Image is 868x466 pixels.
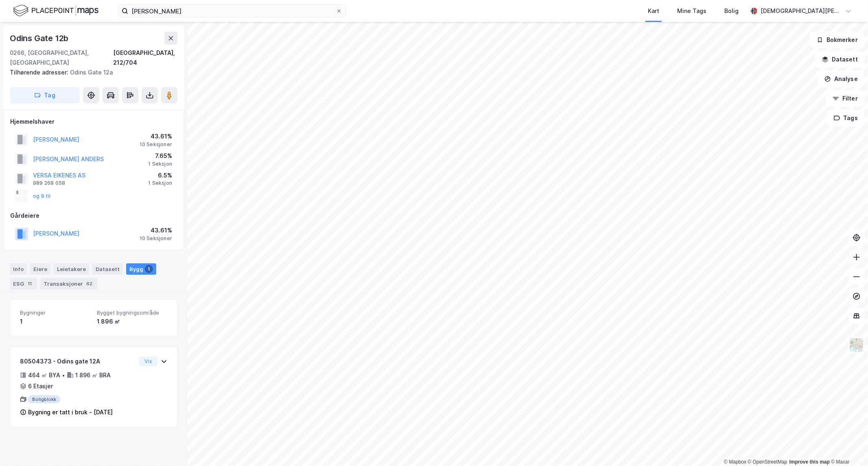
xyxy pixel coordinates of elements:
[148,171,172,180] div: 6.5%
[28,370,60,380] div: 464 ㎡ BYA
[139,357,157,366] button: Vis
[818,71,865,87] button: Analyse
[10,87,80,103] button: Tag
[677,6,706,16] div: Mine Tags
[148,180,172,186] div: 1 Seksjon
[13,4,98,18] img: logo.f888ab2527a4732fd821a326f86c7f29.svg
[827,427,868,466] div: Kontrollprogram for chat
[33,180,65,186] div: 989 268 058
[10,263,27,275] div: Info
[54,263,89,275] div: Leietakere
[826,90,865,107] button: Filter
[724,6,739,16] div: Bolig
[148,151,172,161] div: 7.65%
[10,117,177,127] div: Hjemmelshaver
[789,459,830,465] a: Improve this map
[140,131,172,141] div: 43.61%
[10,278,37,289] div: ESG
[92,263,123,275] div: Datasett
[748,459,787,465] a: OpenStreetMap
[126,263,156,275] div: Bygg
[849,337,864,353] img: Z
[827,427,868,466] iframe: Chat Widget
[97,309,167,316] span: Bygget bygningsområde
[75,370,111,380] div: 1 896 ㎡ BRA
[30,263,50,275] div: Eiere
[10,68,171,77] div: Odins Gate 12a
[148,161,172,167] div: 1 Seksjon
[827,110,865,126] button: Tags
[10,32,70,45] div: Odins Gate 12b
[140,235,172,242] div: 10 Seksjoner
[85,280,94,288] div: 62
[140,225,172,235] div: 43.61%
[648,6,659,16] div: Kart
[10,69,70,76] span: Tilhørende adresser:
[10,48,113,68] div: 0266, [GEOGRAPHIC_DATA], [GEOGRAPHIC_DATA]
[20,357,136,366] div: 80504373 - Odins gate 12A
[128,5,336,17] input: Søk på adresse, matrikkel, gårdeiere, leietakere eller personer
[97,317,167,326] div: 1 896 ㎡
[10,211,177,221] div: Gårdeiere
[761,6,842,16] div: [DEMOGRAPHIC_DATA][PERSON_NAME]
[20,317,90,326] div: 1
[62,372,65,378] div: •
[28,407,113,417] div: Bygning er tatt i bruk - [DATE]
[140,141,172,148] div: 10 Seksjoner
[810,32,865,48] button: Bokmerker
[145,265,153,273] div: 1
[113,48,177,68] div: [GEOGRAPHIC_DATA], 212/704
[28,381,53,391] div: 6 Etasjer
[26,280,34,288] div: 11
[815,51,865,68] button: Datasett
[40,278,97,289] div: Transaksjoner
[20,309,90,316] span: Bygninger
[724,459,746,465] a: Mapbox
